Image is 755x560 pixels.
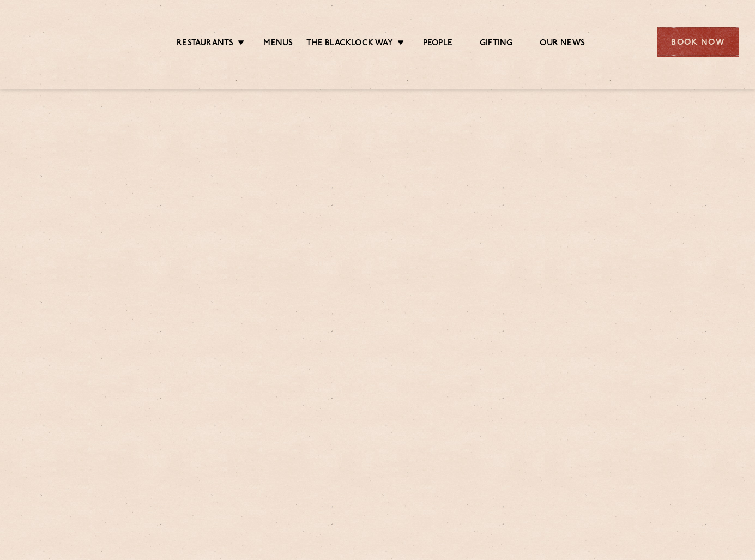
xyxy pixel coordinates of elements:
a: Our News [540,38,585,50]
a: The Blacklock Way [306,38,392,50]
a: People [423,38,452,50]
a: Restaurants [177,38,233,50]
img: svg%3E [16,10,110,73]
a: Menus [263,38,293,50]
div: Book Now [657,27,739,57]
a: Gifting [480,38,512,50]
